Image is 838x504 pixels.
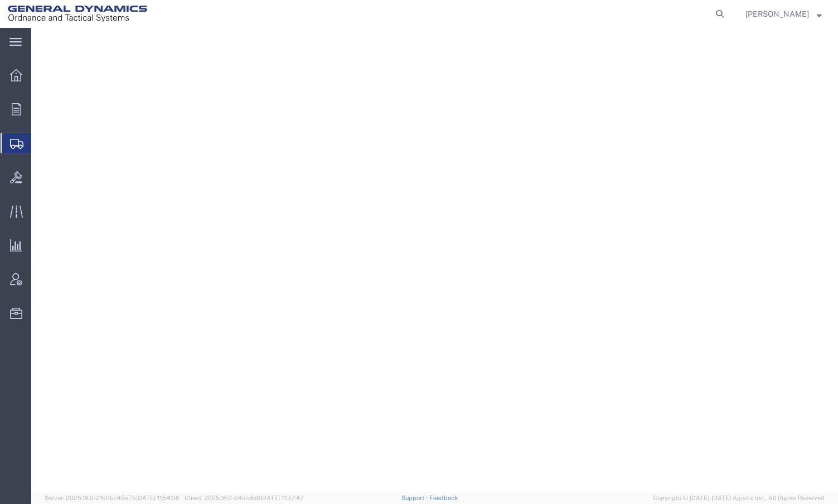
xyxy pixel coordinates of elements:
[653,493,825,503] span: Copyright © [DATE]-[DATE] Agistix Inc., All Rights Reserved
[185,495,304,501] span: Client: 2025.16.0-b4dc8a9
[401,495,429,501] a: Support
[260,495,304,501] span: [DATE] 11:37:47
[429,495,458,501] a: Feedback
[745,7,822,21] button: [PERSON_NAME]
[45,495,180,501] span: Server: 2025.16.0-21b0bc45e7b
[136,495,180,501] span: [DATE] 11:54:36
[745,8,809,20] span: Aaron Craig
[8,6,147,22] img: logo
[31,28,838,492] iframe: FS Legacy Container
